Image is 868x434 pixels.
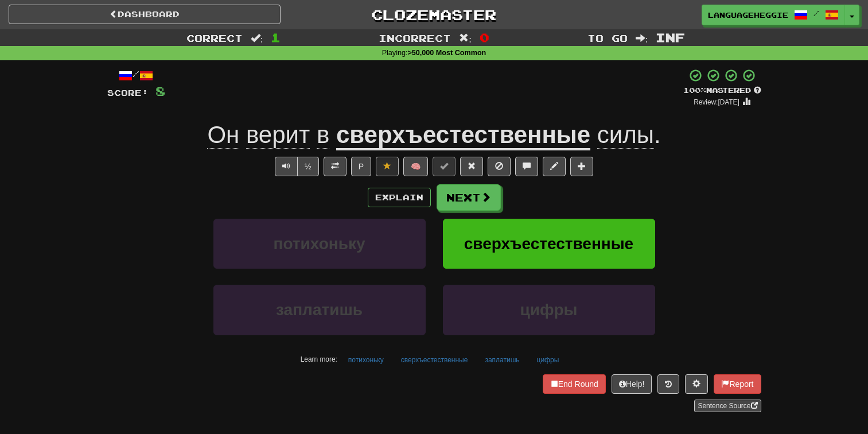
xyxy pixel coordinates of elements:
span: LanguageHeggie [708,10,788,20]
button: End Round [543,374,606,394]
span: Incorrect [379,32,451,44]
div: / [107,68,165,83]
span: Inf [656,30,685,44]
span: потихоньку [274,235,365,253]
button: Edit sentence (alt+d) [543,157,566,176]
span: 1 [271,30,281,44]
span: заплатишь [276,301,363,319]
span: 8 [155,84,165,98]
span: в [317,121,329,149]
button: 🧠 [403,157,428,176]
button: заплатишь [478,351,526,369]
span: Correct [186,32,243,44]
button: Play sentence audio (ctl+space) [275,157,298,176]
button: Ignore sentence (alt+i) [488,157,511,176]
span: сверхъестественные [464,235,633,253]
div: Mastered [683,86,761,96]
span: . [590,121,661,149]
span: : [251,33,263,43]
button: Explain [368,188,431,207]
a: Dashboard [9,5,281,24]
small: Review: [DATE] [694,98,739,106]
button: потихоньку [342,351,390,369]
div: Text-to-speech controls [273,157,319,176]
button: Unfavorite sentence (alt+f) [376,157,399,176]
span: : [459,33,472,43]
span: верит [246,121,310,149]
u: сверхъестественные [336,121,590,150]
a: Sentence Source [694,400,761,412]
small: Learn more: [301,355,337,363]
button: Report [714,374,761,394]
a: Clozemaster [298,5,570,25]
span: цифры [520,301,578,319]
button: Toggle translation (alt+t) [324,157,347,176]
button: Set this sentence to 100% Mastered (alt+m) [433,157,456,176]
span: / [813,9,819,17]
span: : [636,33,648,43]
button: заплатишь [213,285,426,335]
strong: >50,000 Most Common [407,49,486,57]
button: Discuss sentence (alt+u) [515,157,538,176]
span: Он [207,121,239,149]
button: Help! [612,374,652,394]
button: цифры [443,285,655,335]
button: Next [437,184,501,211]
button: ½ [297,157,319,176]
span: Score: [107,88,149,98]
span: 100 % [683,86,706,95]
button: сверхъестественные [395,351,474,369]
button: сверхъестественные [443,219,655,269]
span: 0 [480,30,489,44]
span: To go [587,32,628,44]
button: Round history (alt+y) [657,374,679,394]
button: P [351,157,371,176]
button: Add to collection (alt+a) [570,157,593,176]
button: Reset to 0% Mastered (alt+r) [460,157,483,176]
span: силы [597,121,654,149]
a: LanguageHeggie / [702,5,845,25]
button: потихоньку [213,219,426,269]
button: цифры [531,351,566,369]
